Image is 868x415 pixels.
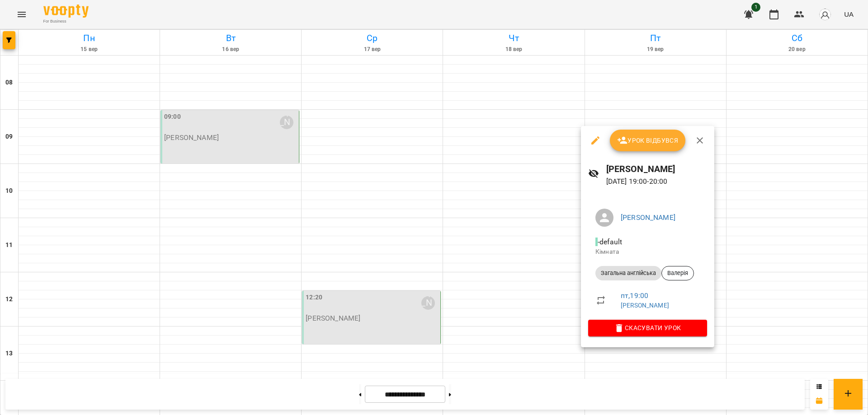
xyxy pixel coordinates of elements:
span: Загальна англійська [595,269,661,277]
span: Урок відбувся [617,135,679,146]
button: Скасувати Урок [588,320,707,336]
h6: [PERSON_NAME] [606,162,707,176]
span: Скасувати Урок [595,322,700,333]
p: [DATE] 19:00 - 20:00 [606,176,707,187]
button: Урок відбувся [610,130,686,151]
p: Кімната [595,247,700,256]
span: Валерія [662,269,693,277]
div: Валерія [661,266,694,280]
a: [PERSON_NAME] [621,302,669,309]
a: [PERSON_NAME] [621,213,675,222]
a: пт , 19:00 [621,291,648,300]
span: - default [595,238,624,246]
